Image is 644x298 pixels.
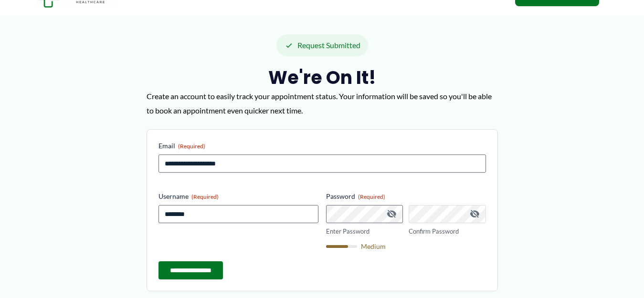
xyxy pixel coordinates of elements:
[326,227,403,236] label: Enter Password
[409,227,486,236] label: Confirm Password
[326,243,486,250] div: Medium
[469,208,480,220] button: Hide Password
[276,34,368,56] div: Request Submitted
[178,143,205,150] span: (Required)
[147,89,498,117] p: Create an account to easily track your appointment status. Your information will be saved so you'...
[326,192,385,201] legend: Password
[158,192,318,201] label: Username
[386,208,397,220] button: Hide Password
[358,193,385,200] span: (Required)
[158,141,486,151] label: Email
[191,193,219,200] span: (Required)
[147,66,498,89] h2: We're on it!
